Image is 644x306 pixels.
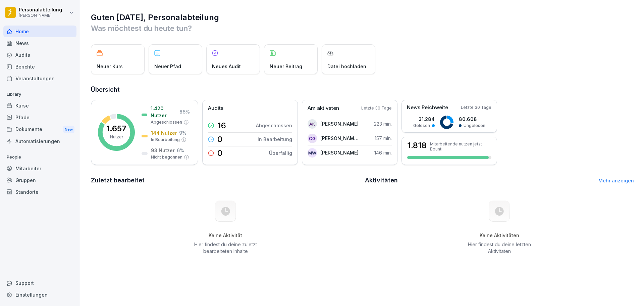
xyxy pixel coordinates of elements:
h5: Keine Aktivität [192,232,259,238]
p: Mitarbeitende nutzen jetzt Bounti [430,141,491,151]
p: 1.420 Nutzer [151,105,177,119]
p: 86 % [179,108,190,115]
a: Einstellungen [3,289,76,301]
a: Automatisierungen [3,135,76,147]
p: 31.284 [413,116,435,123]
p: 9 % [179,129,186,136]
p: 223 min. [374,120,392,127]
p: Neuer Beitrag [270,63,302,70]
p: [PERSON_NAME] [320,149,359,156]
p: 157 min. [375,135,392,142]
p: In Bearbeitung [151,137,180,143]
p: Nutzer [110,134,123,140]
p: 1.657 [106,125,126,133]
p: [PERSON_NAME] [19,13,62,18]
h1: Guten [DATE], Personalabteilung [91,12,634,23]
div: CG [308,134,317,143]
a: Home [3,26,76,37]
div: MW [308,148,317,158]
p: 16 [217,122,226,130]
p: Letzte 30 Tage [361,105,392,111]
p: Library [3,89,76,100]
a: Berichte [3,61,76,73]
p: Hier findest du deine zuletzt bearbeiteten Inhalte [192,241,259,255]
p: Personalabteilung [19,7,62,13]
a: Mehr anzeigen [598,178,634,183]
div: AK [308,119,317,129]
p: Überfällig [269,149,292,157]
a: Kurse [3,100,76,112]
p: Gelesen [413,123,430,129]
a: Gruppen [3,174,76,186]
p: Neuer Kurs [97,63,123,70]
a: Pfade [3,112,76,123]
h2: Übersicht [91,85,634,94]
p: Neues Audit [212,63,241,70]
p: 144 Nutzer [151,129,177,136]
p: Abgeschlossen [151,119,182,125]
a: News [3,37,76,49]
div: Support [3,277,76,289]
a: DokumenteNew [3,123,76,136]
p: Audits [208,104,223,112]
p: [PERSON_NAME] [320,120,359,127]
p: People [3,152,76,163]
p: 80.608 [459,116,485,123]
p: Nicht begonnen [151,154,182,160]
p: [PERSON_NAME] [PERSON_NAME] [320,135,359,142]
h2: Zuletzt bearbeitet [91,176,360,185]
p: Datei hochladen [327,63,366,70]
p: Hier findest du deine letzten Aktivitäten [466,241,533,255]
p: 93 Nutzer [151,147,175,154]
p: Abgeschlossen [256,122,292,129]
p: 0 [217,149,222,157]
a: Standorte [3,186,76,198]
a: Veranstaltungen [3,73,76,84]
p: Letzte 30 Tage [461,104,491,111]
p: Neuer Pfad [154,63,181,70]
h3: 1.818 [407,141,427,149]
a: Audits [3,49,76,61]
p: 0 [217,135,222,143]
h2: Aktivitäten [365,176,398,185]
p: 6 % [177,147,184,154]
p: Ungelesen [464,123,485,129]
p: Am aktivsten [308,104,339,112]
p: In Bearbeitung [258,136,292,143]
a: Mitarbeiter [3,163,76,174]
p: 146 min. [374,149,392,156]
div: Dokumente [3,123,76,136]
div: New [63,126,74,133]
h5: Keine Aktivitäten [466,232,533,238]
p: News Reichweite [407,104,448,112]
p: Was möchtest du heute tun? [91,23,634,34]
